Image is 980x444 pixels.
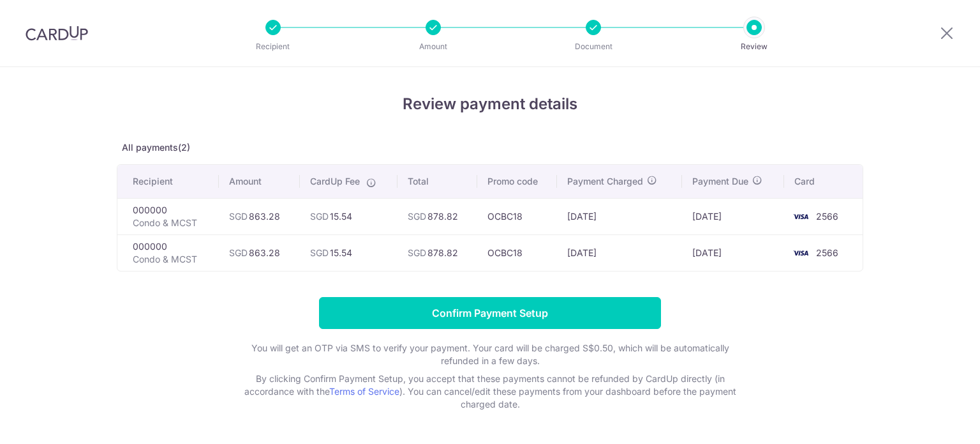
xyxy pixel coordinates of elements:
[310,211,329,222] span: SGD
[788,245,813,261] img: <span class="translation_missing" title="translation missing: en.account_steps.new_confirm_form.b...
[386,40,480,53] p: Amount
[229,247,248,258] span: SGD
[682,234,784,271] td: [DATE]
[567,175,643,188] span: Payment Charged
[300,198,397,234] td: 15.54
[692,175,748,188] span: Payment Due
[310,175,360,188] span: CardUp Fee
[546,40,641,53] p: Document
[133,217,209,229] p: Condo & MCST
[707,40,801,53] p: Review
[117,141,863,154] p: All payments(2)
[788,209,813,224] img: <span class="translation_missing" title="translation missing: en.account_steps.new_confirm_form.b...
[397,234,477,271] td: 878.82
[300,234,397,271] td: 15.54
[408,211,426,222] span: SGD
[477,165,557,198] th: Promo code
[235,372,745,411] p: By clicking Confirm Payment Setup, you accept that these payments cannot be refunded by CardUp di...
[397,165,477,198] th: Total
[117,93,863,116] h4: Review payment details
[329,386,399,397] a: Terms of Service
[226,40,320,53] p: Recipient
[133,253,209,266] p: Condo & MCST
[229,211,248,222] span: SGD
[117,165,219,198] th: Recipient
[219,198,299,234] td: 863.28
[219,165,299,198] th: Amount
[477,234,557,271] td: OCBC18
[117,234,219,271] td: 000000
[682,198,784,234] td: [DATE]
[219,234,299,271] td: 863.28
[397,198,477,234] td: 878.82
[557,234,681,271] td: [DATE]
[816,211,838,222] span: 2566
[408,247,426,258] span: SGD
[477,198,557,234] td: OCBC18
[784,165,863,198] th: Card
[26,26,88,41] img: CardUp
[816,247,838,258] span: 2566
[319,297,661,329] input: Confirm Payment Setup
[117,198,219,234] td: 000000
[310,247,329,258] span: SGD
[235,342,745,367] p: You will get an OTP via SMS to verify your payment. Your card will be charged S$0.50, which will ...
[557,198,681,234] td: [DATE]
